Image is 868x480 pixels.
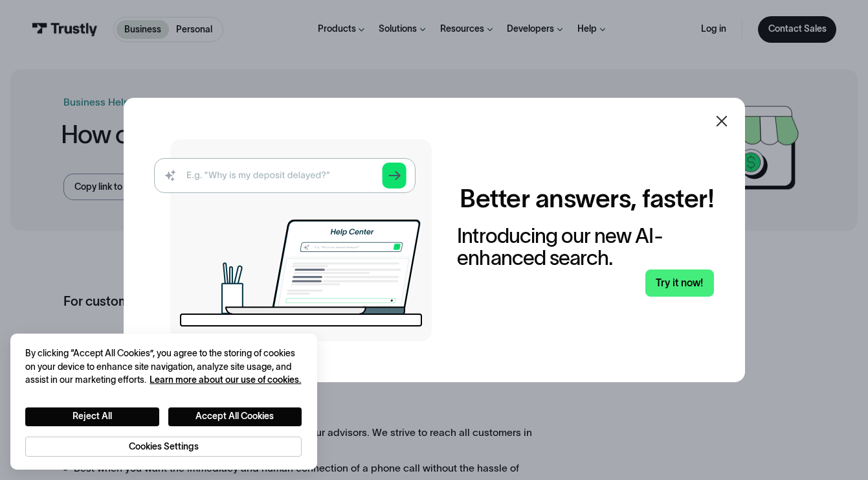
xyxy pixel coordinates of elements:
button: Cookies Settings [25,437,301,457]
div: Introducing our new AI-enhanced search. [457,225,714,270]
div: Privacy [25,347,301,457]
h2: Better answers, faster! [460,183,714,214]
div: By clicking “Accept All Cookies”, you agree to the storing of cookies on your device to enhance s... [25,347,301,387]
a: Try it now! [645,269,715,296]
button: Accept All Cookies [168,407,302,427]
button: Reject All [25,407,159,427]
div: Cookie banner [10,334,317,470]
a: More information about your privacy, opens in a new tab [150,374,301,385]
